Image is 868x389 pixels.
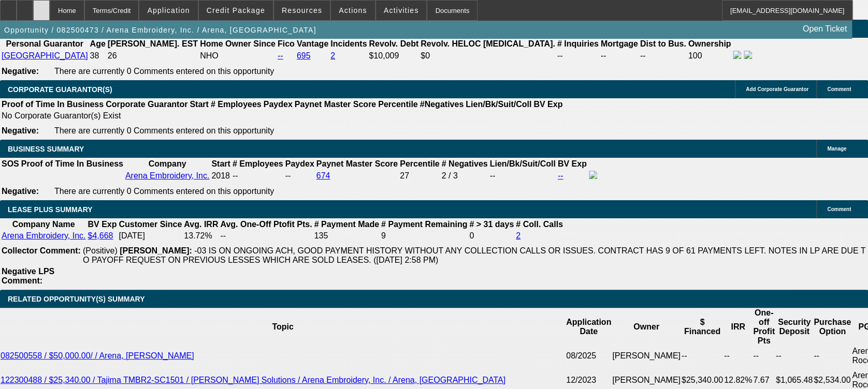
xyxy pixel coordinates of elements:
[220,220,312,229] b: Avg. One-Off Ptofit Pts.
[827,206,851,212] span: Comment
[330,51,335,60] a: 2
[558,159,587,168] b: BV Exp
[316,171,330,180] a: 674
[278,39,295,48] b: Fico
[1,351,194,360] a: 082500558 / $50,000.00/ / Arena, [PERSON_NAME]
[724,308,753,346] th: IRR
[566,308,612,346] th: Application Date
[744,51,752,59] img: linkedin-icon.png
[466,100,531,109] b: Lien/Bk/Suit/Coll
[733,51,741,59] img: facebook-icon.png
[420,50,556,62] td: $0
[442,159,488,168] b: # Negatives
[601,39,638,48] b: Mortgage
[688,50,732,62] td: 100
[6,39,83,48] b: Personal Guarantor
[369,39,418,48] b: Revolv. Debt
[681,308,724,346] th: $ Financed
[612,346,681,366] td: [PERSON_NAME]
[183,231,219,241] td: 13.72%
[54,67,274,76] span: There are currently 0 Comments entered on this opportunity
[1,99,104,110] th: Proof of Time In Business
[120,246,192,255] b: [PERSON_NAME]:
[775,308,813,346] th: Security Deposit
[2,267,54,285] b: Negative LPS Comment:
[681,346,724,366] td: --
[2,187,39,196] b: Negative:
[220,231,312,241] td: --
[21,159,124,169] th: Proof of Time In Business
[200,39,276,48] b: Home Owner Since
[8,295,144,303] span: RELATED OPPORTUNITY(S) SUMMARY
[420,100,464,109] b: #Negatives
[827,86,851,92] span: Comment
[211,100,262,109] b: # Employees
[314,231,380,241] td: 135
[8,85,112,94] span: CORPORATE GUARANTOR(S)
[724,346,753,366] td: --
[233,159,283,168] b: # Employees
[190,100,208,109] b: Start
[1,159,20,169] th: SOS
[278,51,283,60] a: --
[211,170,230,182] td: 2018
[90,50,106,62] td: 38
[400,159,439,168] b: Percentile
[118,231,182,241] td: [DATE]
[125,171,209,180] a: Arena Embroidery, Inc.
[314,220,379,229] b: # Payment Made
[589,171,597,179] img: facebook-icon.png
[516,231,520,240] a: 2
[233,171,238,180] span: --
[4,26,316,34] span: Opportunity / 082500473 / Arena Embroidery, Inc. / Arena, [GEOGRAPHIC_DATA]
[746,86,808,92] span: Add Corporate Guarantor
[2,67,39,76] b: Negative:
[12,220,75,229] b: Company Name
[211,159,230,168] b: Start
[1,376,505,384] a: 122300488 / $25,340.00 / Tajima TMBR2-SC1501 / [PERSON_NAME] Solutions / Arena Embroidery, Inc. /...
[2,246,81,255] b: Collector Comment:
[688,39,731,48] b: Ownership
[207,6,265,14] span: Credit Package
[640,50,687,62] td: --
[640,39,686,48] b: Dist to Bus.
[297,39,328,48] b: Vantage
[600,50,639,62] td: --
[108,39,198,48] b: [PERSON_NAME]. EST
[316,159,398,168] b: Paynet Master Score
[2,51,88,60] a: [GEOGRAPHIC_DATA]
[2,126,39,135] b: Negative:
[285,159,314,168] b: Paydex
[184,220,218,229] b: Avg. IRR
[813,308,851,346] th: Purchase Option
[469,231,514,241] td: 0
[274,1,330,20] button: Resources
[421,39,555,48] b: Revolv. HELOC [MEDICAL_DATA].
[147,6,190,14] span: Application
[149,159,186,168] b: Company
[282,6,322,14] span: Resources
[83,246,865,264] span: -03 IS ON ONGOING ACH, GOOD PAYMENT HISTORY WITHOUT ANY COLLECTION CALLS OR ISSUES. CONTRACT HAS ...
[533,100,562,109] b: BV Exp
[199,50,276,62] td: NHO
[799,20,851,38] a: Open Ticket
[1,111,567,121] td: No Corporate Guarantor(s) Exist
[107,50,198,62] td: 26
[264,100,293,109] b: Paydex
[8,205,93,214] span: LEASE PLUS SUMMARY
[827,146,846,152] span: Manage
[489,159,555,168] b: Lien/Bk/Suit/Coll
[376,1,427,20] button: Activities
[381,220,467,229] b: # Payment Remaining
[285,170,315,182] td: --
[753,308,775,346] th: One-off Profit Pts
[566,346,612,366] td: 08/2025
[106,100,187,109] b: Corporate Guarantor
[88,231,113,240] a: $4,668
[378,100,417,109] b: Percentile
[442,171,488,181] div: 2 / 3
[813,346,851,366] td: --
[8,145,84,153] span: BUSINESS SUMMARY
[558,171,563,180] a: --
[54,187,274,196] span: There are currently 0 Comments entered on this opportunity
